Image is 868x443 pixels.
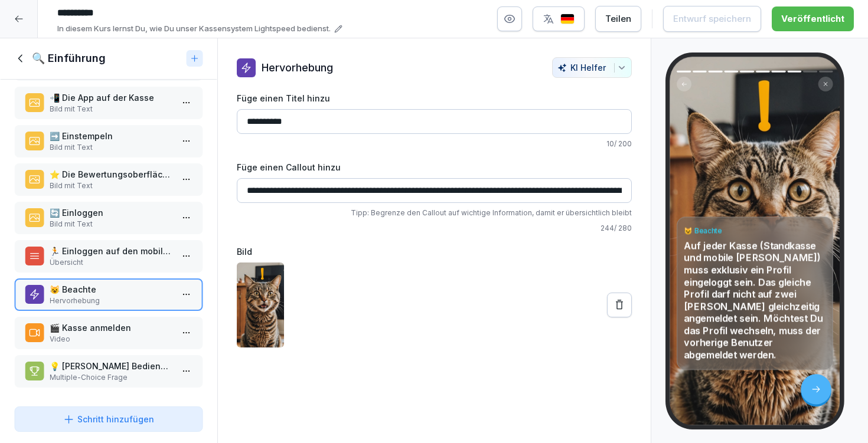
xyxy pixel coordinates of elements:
p: 🔄 Einloggen [50,206,172,219]
p: Video [50,334,172,344]
div: Teilen [605,12,631,25]
p: In diesem Kurs lernst Du, wie Du unser Kassensystem Lightspeed bedienst. [57,23,331,35]
h1: 🔍 Einführung [32,51,106,65]
p: 📲 Die App auf der Kasse [50,91,172,104]
button: Entwurf speichern [663,6,761,32]
button: KI Helfer [552,57,632,78]
p: 😺 Beachte [50,283,172,296]
button: Teilen [595,6,641,32]
div: 🎬 Kasse anmeldenVideo [14,317,203,349]
div: ⭐️ Die BewertungsoberflächeBild mit Text [14,163,203,196]
p: Tipp: Begrenze den Callout auf wichtige Information, damit er übersichtlich bleibt [237,208,632,218]
div: 🔄 EinloggenBild mit Text [14,202,203,234]
div: 😺 BeachteHervorhebung [14,278,203,311]
button: Schritt hinzufügen [14,406,203,432]
label: Füge einen Titel hinzu [237,92,632,104]
img: mf3yngpb0z5fa6uf0nnx0pvc.png [237,262,284,347]
button: Veröffentlicht [772,6,854,31]
div: 📲 Die App auf der KasseBild mit Text [14,87,203,119]
p: Hervorhebung [262,60,333,76]
div: KI Helfer [557,63,626,73]
img: de.svg [560,14,575,25]
p: Bild mit Text [50,181,172,191]
p: 🏃 Einloggen auf den mobilen [PERSON_NAME] [50,245,172,257]
div: Schritt hinzufügen [63,413,154,425]
div: 🏃 Einloggen auf den mobilen [PERSON_NAME]Übersicht [14,240,203,273]
p: ➡️ Einstempeln [50,130,172,142]
p: Multiple-Choice Frage [50,372,172,383]
p: Bild mit Text [50,142,172,153]
p: Auf jeder Kasse (Standkasse und mobile [PERSON_NAME]) muss exklusiv ein Profil eingeloggt sein. D... [684,239,825,360]
p: 10 / 200 [237,139,632,149]
p: Bild mit Text [50,104,172,114]
p: ⭐️ Die Bewertungsoberfläche [50,168,172,181]
p: 💡 [PERSON_NAME] Bediener wird auf der Standkasse angemeldet? [50,360,172,372]
div: Veröffentlicht [781,12,844,25]
p: 244 / 280 [237,223,632,234]
h4: 😺 Beachte [684,226,825,235]
p: Bild mit Text [50,219,172,229]
label: Füge einen Callout hinzu [237,161,632,173]
p: 🎬 Kasse anmelden [50,321,172,334]
div: 💡 [PERSON_NAME] Bediener wird auf der Standkasse angemeldet?Multiple-Choice Frage [14,355,203,388]
label: Bild [237,245,632,258]
p: Hervorhebung [50,296,172,306]
div: Entwurf speichern [673,12,751,25]
div: ➡️ EinstempelnBild mit Text [14,125,203,157]
p: Übersicht [50,257,172,268]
